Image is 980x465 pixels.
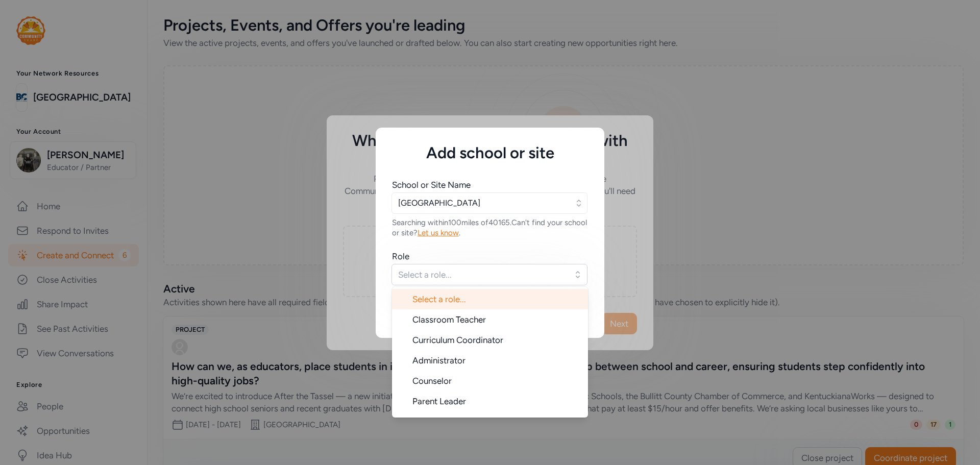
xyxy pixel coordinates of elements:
[392,217,588,238] div: Searching within 100 miles of 40165 . Can't find your school or site? .
[391,264,587,285] button: Select a role...
[412,314,486,325] span: Classroom Teacher
[412,293,580,305] span: Select a role...
[418,228,459,237] span: Let us know
[392,287,588,418] ul: Select a role...
[391,192,587,214] input: Enter school name...
[412,376,452,386] span: Counselor
[412,335,503,345] span: Curriculum Coordinator
[392,250,409,262] div: Role
[392,144,588,162] h5: Add school or site
[392,179,471,191] div: School or Site Name
[398,268,567,281] span: Select a role...
[412,396,466,406] span: Parent Leader
[412,417,434,427] span: Other
[412,355,465,365] span: Administrator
